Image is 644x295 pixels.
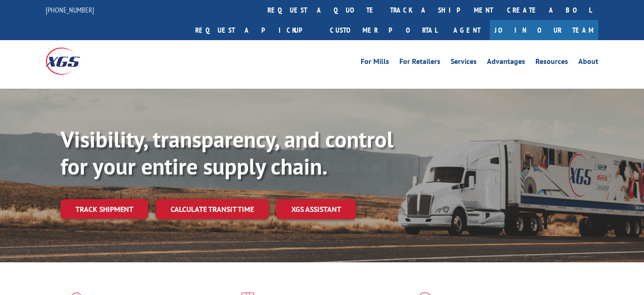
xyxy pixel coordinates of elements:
a: For Retailers [399,58,440,68]
a: Customer Portal [323,20,444,40]
a: For Mills [361,58,389,68]
a: Join Our Team [490,20,598,40]
a: [PHONE_NUMBER] [46,5,94,14]
a: Track shipment [61,199,148,219]
b: Visibility, transparency, and control for your entire supply chain. [61,125,393,181]
a: XGS ASSISTANT [276,199,356,219]
a: Advantages [487,58,525,68]
a: Calculate transit time [156,199,269,219]
a: Agent [444,20,490,40]
a: Resources [535,58,568,68]
a: Request a pickup [188,20,323,40]
a: About [578,58,598,68]
a: Services [451,58,477,68]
